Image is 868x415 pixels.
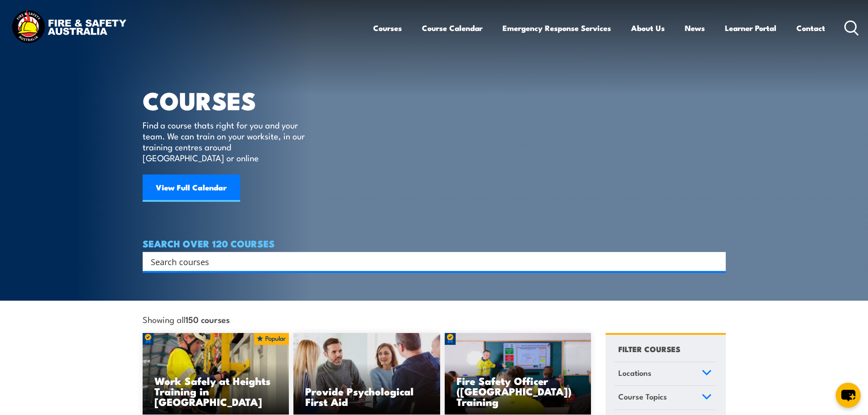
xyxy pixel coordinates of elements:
[614,362,716,386] a: Locations
[305,386,428,407] h3: Provide Psychological First Aid
[143,333,289,415] img: Work Safely at Heights Training (1)
[710,255,723,268] button: Search magnifier button
[445,333,591,415] img: Fire Safety Advisor
[725,16,776,40] a: Learner Portal
[618,343,680,355] h4: FILTER COURSES
[457,375,580,407] h3: Fire Safety Officer ([GEOGRAPHIC_DATA]) Training
[631,16,665,40] a: About Us
[153,255,708,268] form: Search form
[445,333,591,415] a: Fire Safety Officer ([GEOGRAPHIC_DATA]) Training
[618,367,652,379] span: Locations
[293,333,440,415] a: Provide Psychological First Aid
[614,386,716,410] a: Course Topics
[143,174,240,202] a: View Full Calendar
[293,333,440,415] img: Mental Health First Aid Training Course from Fire & Safety Australia
[154,375,277,407] h3: Work Safely at Heights Training in [GEOGRAPHIC_DATA]
[151,255,706,268] input: Search input
[618,390,667,403] span: Course Topics
[143,238,726,248] h4: SEARCH OVER 120 COURSES
[373,16,402,40] a: Courses
[503,16,611,40] a: Emergency Response Services
[836,383,861,408] button: chat-button
[685,16,705,40] a: News
[185,313,230,325] strong: 150 courses
[143,89,318,111] h1: COURSES
[422,16,483,40] a: Course Calendar
[143,314,230,324] span: Showing all
[143,333,289,415] a: Work Safely at Heights Training in [GEOGRAPHIC_DATA]
[143,119,309,163] p: Find a course thats right for you and your team. We can train on your worksite, in our training c...
[796,16,825,40] a: Contact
